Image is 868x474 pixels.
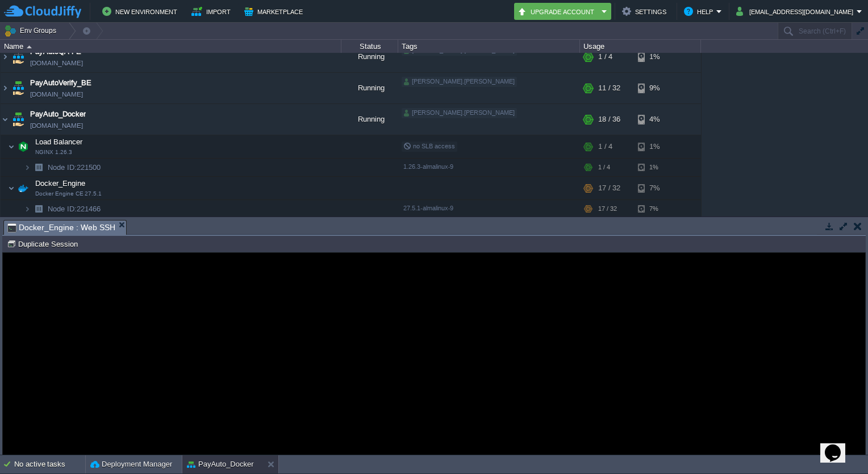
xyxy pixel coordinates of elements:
[736,5,857,18] button: [EMAIL_ADDRESS][DOMAIN_NAME]
[48,163,77,172] span: Node ID:
[598,159,610,176] div: 1 / 4
[342,40,398,53] div: Status
[581,40,700,53] div: Usage
[47,204,102,214] a: Node ID:221466
[15,135,31,158] img: AMDAwAAAACH5BAEAAAAALAAAAAABAAEAAAICRAEAOw==
[34,178,87,188] span: Docker_Engine
[1,41,10,72] img: AMDAwAAAACH5BAEAAAAALAAAAAABAAEAAAICRAEAOw==
[402,108,517,118] div: [PERSON_NAME].[PERSON_NAME]
[14,455,85,473] div: No active tasks
[47,163,102,172] a: Node ID:221500
[598,41,612,72] div: 1 / 4
[638,104,675,135] div: 4%
[31,200,47,218] img: AMDAwAAAACH5BAEAAAAALAAAAAABAAEAAAICRAEAOw==
[30,120,83,131] a: [DOMAIN_NAME]
[27,45,32,48] img: AMDAwAAAACH5BAEAAAAALAAAAAABAAEAAAICRAEAOw==
[341,104,398,135] div: Running
[341,73,398,103] div: Running
[638,159,675,176] div: 1%
[638,73,675,103] div: 9%
[47,163,102,172] span: 221500
[8,135,15,158] img: AMDAwAAAACH5BAEAAAAALAAAAAABAAEAAAICRAEAOw==
[1,104,10,135] img: AMDAwAAAACH5BAEAAAAALAAAAAABAAEAAAICRAEAOw==
[684,5,716,18] button: Help
[7,221,115,235] span: Docker_Engine : Web SSH
[7,239,81,249] button: Duplicate Session
[30,109,86,120] a: PayAuto_Docker
[34,179,87,188] a: Docker_EngineDocker Engine CE 27.5.1
[638,135,675,158] div: 1%
[24,200,31,218] img: AMDAwAAAACH5BAEAAAAALAAAAAABAAEAAAICRAEAOw==
[31,159,47,176] img: AMDAwAAAACH5BAEAAAAALAAAAAABAAEAAAICRAEAOw==
[598,200,617,218] div: 17 / 32
[638,177,675,199] div: 7%
[4,23,60,39] button: Env Groups
[1,73,10,103] img: AMDAwAAAACH5BAEAAAAALAAAAAABAAEAAAICRAEAOw==
[34,137,84,147] span: Load Balancer
[402,77,517,87] div: [PERSON_NAME].[PERSON_NAME]
[90,459,172,470] button: Deployment Manager
[35,190,102,197] span: Docker Engine CE 27.5.1
[403,143,455,149] span: no SLB access
[191,5,234,18] button: Import
[244,5,306,18] button: Marketplace
[10,73,26,103] img: AMDAwAAAACH5BAEAAAAALAAAAAABAAEAAAICRAEAOw==
[10,41,26,72] img: AMDAwAAAACH5BAEAAAAALAAAAAABAAEAAAICRAEAOw==
[8,177,15,199] img: AMDAwAAAACH5BAEAAAAALAAAAAABAAEAAAICRAEAOw==
[34,138,84,146] a: Load BalancerNGINX 1.26.3
[10,104,26,135] img: AMDAwAAAACH5BAEAAAAALAAAAAABAAEAAAICRAEAOw==
[622,5,670,18] button: Settings
[598,104,620,135] div: 18 / 36
[399,40,579,53] div: Tags
[15,177,31,199] img: AMDAwAAAACH5BAEAAAAALAAAAAABAAEAAAICRAEAOw==
[187,459,254,470] button: PayAuto_Docker
[47,204,102,214] span: 221466
[35,149,72,156] span: NGINX 1.26.3
[30,57,83,69] a: [DOMAIN_NAME]
[1,40,341,53] div: Name
[598,177,620,199] div: 17 / 32
[30,89,83,100] span: [DOMAIN_NAME]
[24,159,31,176] img: AMDAwAAAACH5BAEAAAAALAAAAAABAAEAAAICRAEAOw==
[638,200,675,218] div: 7%
[638,41,675,72] div: 1%
[102,5,181,18] button: New Environment
[341,41,398,72] div: Running
[598,135,612,158] div: 1 / 4
[30,77,91,89] a: PayAutoVerify_BE
[403,163,453,170] span: 1.26.3-almalinux-9
[403,205,453,211] span: 27.5.1-almalinux-9
[820,429,857,463] iframe: chat widget
[598,73,620,103] div: 11 / 32
[518,5,598,18] button: Upgrade Account
[48,205,77,213] span: Node ID:
[4,5,81,19] img: CloudJiffy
